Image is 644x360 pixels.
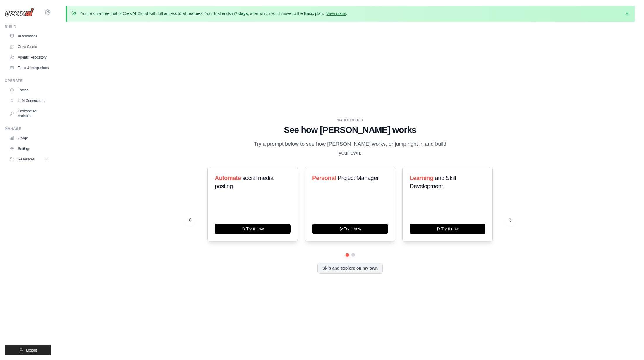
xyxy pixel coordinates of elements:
[410,175,433,181] span: Learning
[215,224,291,234] button: Try it now
[215,175,274,189] span: social media posting
[7,63,51,73] a: Tools & Integrations
[189,118,512,122] div: WALKTHROUGH
[235,11,248,16] strong: 7 days
[7,155,51,164] button: Resources
[5,25,51,29] div: Build
[312,175,336,181] span: Personal
[5,78,51,83] div: Operate
[215,175,241,181] span: Automate
[7,85,51,95] a: Traces
[326,11,346,16] a: View plans
[7,96,51,105] a: LLM Connections
[189,125,512,135] h1: See how [PERSON_NAME] works
[5,126,51,131] div: Manage
[410,175,456,189] span: and Skill Development
[7,42,51,52] a: Crew Studio
[252,140,449,157] p: Try a prompt below to see how [PERSON_NAME] works, or jump right in and build your own.
[26,348,37,353] span: Logout
[317,263,383,274] button: Skip and explore on my own
[7,32,51,41] a: Automations
[81,11,347,16] p: You're on a free trial of CrewAI Cloud with full access to all features. Your trial ends in , aft...
[5,8,34,17] img: Logo
[7,144,51,153] a: Settings
[18,157,35,162] span: Resources
[5,345,51,355] button: Logout
[312,224,388,234] button: Try it now
[7,133,51,143] a: Usage
[410,224,485,234] button: Try it now
[7,53,51,62] a: Agents Repository
[337,175,379,181] span: Project Manager
[7,107,51,121] a: Environment Variables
